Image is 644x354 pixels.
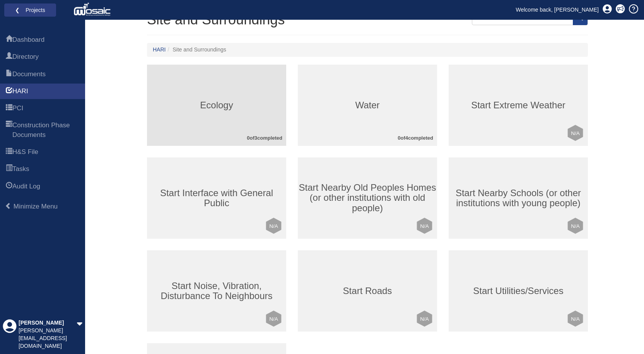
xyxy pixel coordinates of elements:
[510,4,605,15] a: Welcome back, [PERSON_NAME]
[3,319,17,350] div: Profile
[449,100,588,110] h3: Start Extreme Weather
[269,316,278,322] text: N/A
[14,203,58,210] span: Minimize Menu
[398,135,433,141] b: 0 of 4 completed
[12,52,39,62] span: Directory
[6,121,12,140] span: Construction Phase Documents
[19,327,77,350] div: [PERSON_NAME][EMAIL_ADDRESS][DOMAIN_NAME]
[147,157,286,239] a: Start Interface with General PublicN/A
[147,188,286,209] h3: Start Interface with General Public
[153,46,166,53] a: HARI
[147,250,286,332] a: Start Noise, Vibration, Disturbance To NeighboursN/A
[6,148,12,157] span: H&S File
[6,104,12,113] span: PCI
[147,281,286,301] h3: Start Noise, Vibration, Disturbance To Neighbours
[9,5,51,15] a: ❮ Projects
[298,100,437,110] h3: Water
[12,104,23,113] span: PCI
[6,53,12,62] span: Directory
[420,316,429,322] text: N/A
[449,188,588,209] h3: Start Nearby Schools (or other institutions with young people)
[12,147,38,157] span: H&S File
[12,87,28,96] span: HARI
[73,2,113,17] img: logo_white.png
[571,223,580,229] text: N/A
[247,135,282,141] b: 0 of 3 completed
[571,130,580,136] text: N/A
[147,12,588,27] h1: Site and Surroundings
[298,157,437,239] a: Start Nearby Old Peoples Homes (or other institutions with old people)N/A
[571,316,580,322] text: N/A
[298,286,437,296] h3: Start Roads
[449,65,588,146] a: Start Extreme WeatherN/A
[12,164,29,174] span: Tasks
[298,183,437,213] h3: Start Nearby Old Peoples Homes (or other institutions with old people)
[12,121,79,140] span: Construction Phase Documents
[6,165,12,174] span: Tasks
[6,87,12,96] span: HARI
[298,250,437,332] a: Start RoadsN/A
[12,35,44,44] span: Dashboard
[19,319,77,327] div: [PERSON_NAME]
[449,250,588,332] a: Start Utilities/ServicesN/A
[12,182,40,191] span: Audit Log
[269,223,278,229] text: N/A
[6,36,12,45] span: Dashboard
[611,319,638,348] iframe: Chat
[449,286,588,296] h3: Start Utilities/Services
[12,70,46,79] span: Documents
[147,65,286,146] a: Ecology0of3completed
[166,46,226,54] li: Site and Surroundings
[6,70,12,79] span: Documents
[147,100,286,110] h3: Ecology
[298,65,437,146] a: Water0of4completed
[6,182,12,192] span: Audit Log
[5,203,12,209] span: Minimize Menu
[449,157,588,239] a: Start Nearby Schools (or other institutions with young people)N/A
[420,223,429,229] text: N/A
